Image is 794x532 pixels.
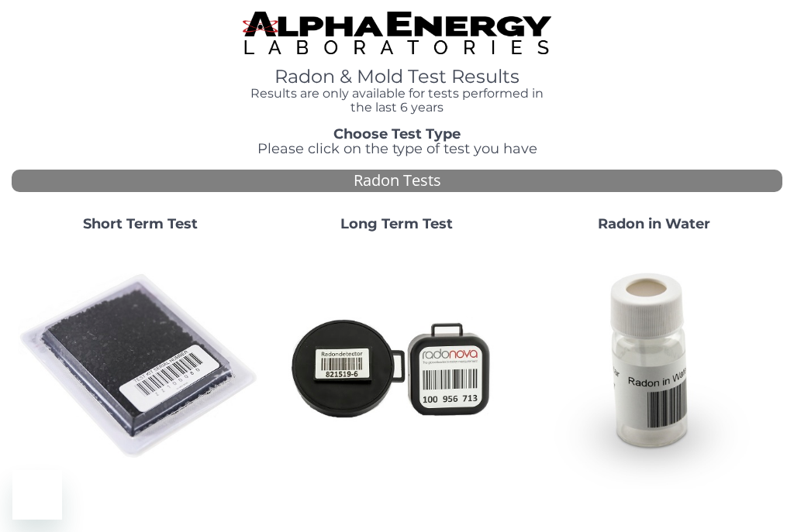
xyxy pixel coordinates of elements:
[243,12,551,54] img: TightCrop.jpg
[83,215,198,232] strong: Short Term Test
[12,470,62,520] iframe: Button to launch messaging window
[274,245,519,489] img: Radtrak2vsRadtrak3.jpg
[257,140,537,157] span: Please click on the type of test you have
[532,245,776,489] img: RadoninWater.jpg
[243,87,551,114] h4: Results are only available for tests performed in the last 6 years
[598,215,710,232] strong: Radon in Water
[18,245,262,489] img: ShortTerm.jpg
[12,170,782,192] div: Radon Tests
[333,125,461,142] strong: Choose Test Type
[340,215,453,232] strong: Long Term Test
[243,67,551,87] h1: Radon & Mold Test Results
